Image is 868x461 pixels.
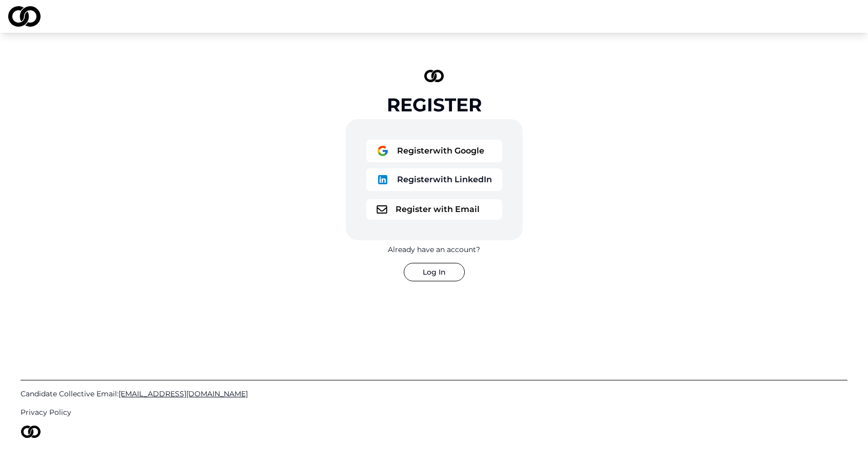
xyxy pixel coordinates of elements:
span: [EMAIL_ADDRESS][DOMAIN_NAME] [119,389,248,398]
img: logo [377,174,389,186]
a: Privacy Policy [21,407,847,417]
button: logoRegister with Email [366,199,502,220]
img: logo [21,426,41,438]
button: logoRegisterwith LinkedIn [366,168,502,191]
img: logo [377,205,387,214]
div: Already have an account? [388,244,480,255]
img: logo [377,145,389,157]
img: logo [424,70,444,82]
button: logoRegisterwith Google [366,140,502,162]
img: logo [8,6,41,27]
a: Candidate Collective Email:[EMAIL_ADDRESS][DOMAIN_NAME] [21,389,847,399]
button: Log In [404,263,465,281]
div: Register [387,94,482,115]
